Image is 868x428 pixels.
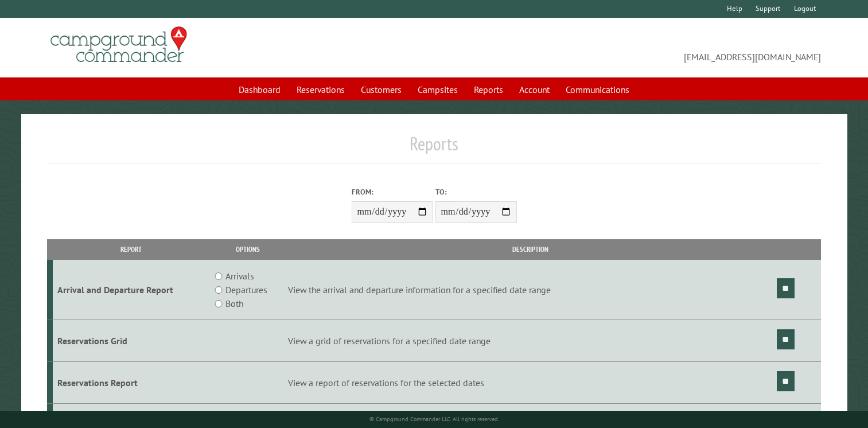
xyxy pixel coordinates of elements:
a: Customers [354,79,408,100]
a: Reports [467,79,510,100]
td: View the arrival and departure information for a specified date range [286,260,775,320]
h1: Reports [47,133,821,164]
small: © Campground Commander LLC. All rights reserved. [369,415,499,423]
td: Arrival and Departure Report [53,260,210,320]
a: Dashboard [232,79,287,100]
label: From: [352,186,433,197]
a: Account [512,79,556,100]
label: Both [225,297,243,310]
a: Campsites [411,79,465,100]
th: Description [286,239,775,259]
th: Options [210,239,286,259]
span: [EMAIL_ADDRESS][DOMAIN_NAME] [434,32,822,64]
label: To: [435,186,517,197]
td: Reservations Grid [53,320,210,362]
td: View a grid of reservations for a specified date range [286,320,775,362]
td: View a report of reservations for the selected dates [286,361,775,403]
label: Arrivals [225,269,254,283]
a: Communications [559,79,636,100]
td: Reservations Report [53,361,210,403]
a: Reservations [290,79,352,100]
label: Departures [225,283,267,297]
th: Report [53,239,210,259]
img: Campground Commander [47,22,190,67]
